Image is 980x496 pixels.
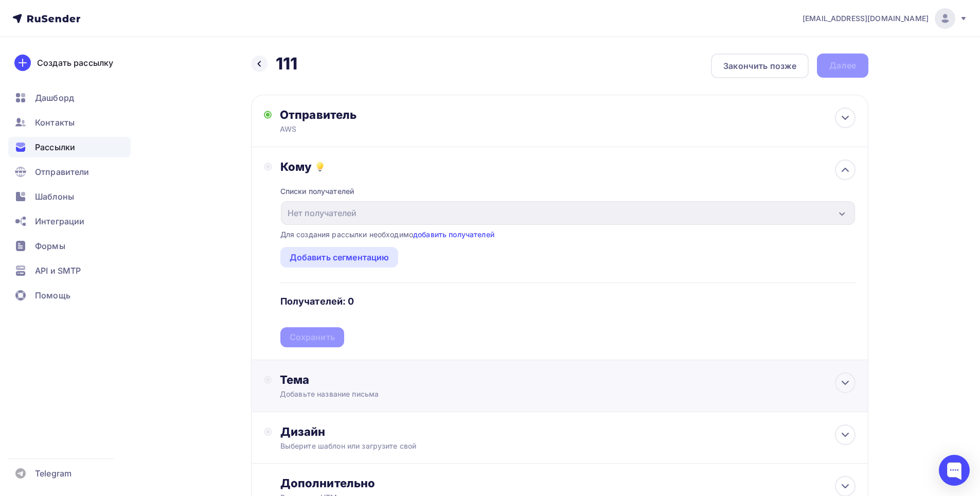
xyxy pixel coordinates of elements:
div: Добавьте название письма [280,389,463,399]
a: Формы [8,236,131,256]
button: Нет получателей [280,201,856,225]
a: Контакты [8,112,131,133]
div: Дизайн [280,424,856,439]
h2: 111 [276,54,297,74]
h4: Получателей: 0 [280,295,354,308]
div: AWS [280,124,480,134]
a: Шаблоны [8,186,131,207]
span: Формы [35,240,65,252]
div: Закончить позже [723,60,796,72]
span: API и SMTP [35,264,81,277]
span: Отправители [35,166,90,178]
span: Дашборд [35,92,74,104]
span: Интеграции [35,215,84,227]
div: Добавить сегментацию [290,251,389,263]
span: Контакты [35,116,75,129]
span: Telegram [35,467,72,480]
a: добавить получателей [413,230,494,239]
div: Тема [280,373,483,387]
span: [EMAIL_ADDRESS][DOMAIN_NAME] [803,13,929,24]
div: Кому [280,160,856,174]
a: Отправители [8,162,131,182]
div: Выберите шаблон или загрузите свой [280,441,798,451]
div: Отправитель [280,108,503,122]
div: Дополнительно [280,476,856,490]
span: Помощь [35,289,70,302]
span: Рассылки [35,141,75,153]
a: Дашборд [8,87,131,108]
a: [EMAIL_ADDRESS][DOMAIN_NAME] [803,8,968,29]
div: Списки получателей [280,186,354,197]
span: Шаблоны [35,190,74,203]
a: Рассылки [8,137,131,157]
div: Для создания рассылки необходимо [280,229,494,240]
div: Создать рассылку [37,57,113,69]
